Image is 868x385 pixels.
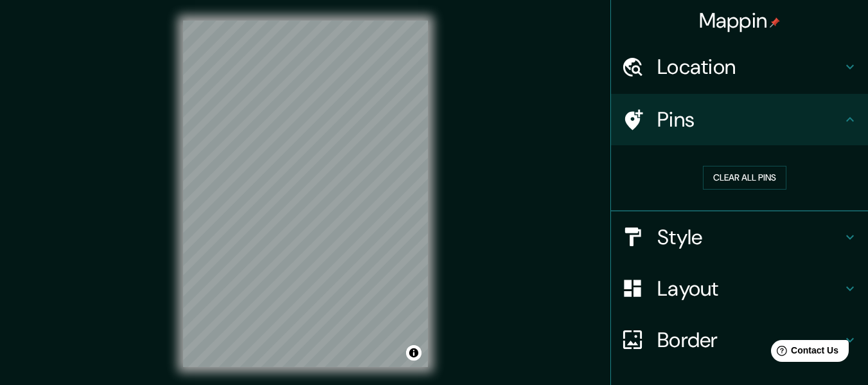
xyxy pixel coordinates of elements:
[611,41,868,93] div: Location
[657,54,842,80] h4: Location
[657,327,842,353] h4: Border
[703,166,786,190] button: Clear all pins
[611,263,868,314] div: Layout
[657,224,842,250] h4: Style
[754,335,854,371] iframe: Help widget launcher
[611,211,868,263] div: Style
[611,94,868,145] div: Pins
[611,314,868,366] div: Border
[770,17,780,28] img: pin-icon.png
[699,8,781,33] h4: Mappin
[657,107,842,132] h4: Pins
[406,345,421,361] button: Toggle attribution
[657,276,842,301] h4: Layout
[183,21,428,367] canvas: Map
